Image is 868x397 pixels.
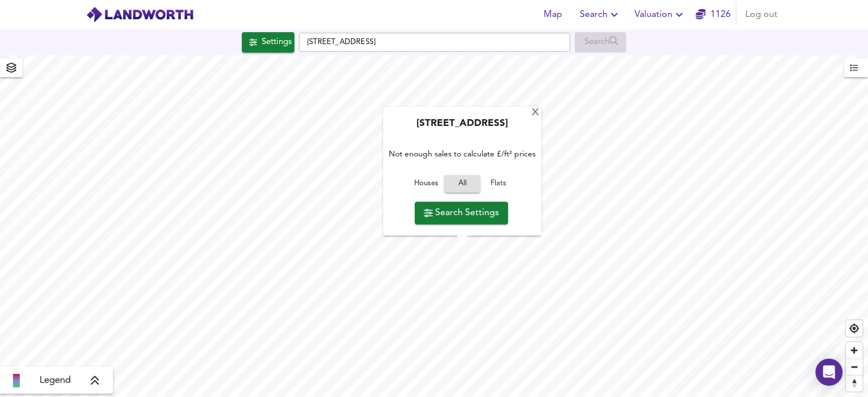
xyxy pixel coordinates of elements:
[575,32,626,53] div: Enable a Source before running a Search
[483,178,514,191] span: Flats
[242,32,294,53] button: Settings
[846,359,862,375] button: Zoom out
[575,3,626,26] button: Search
[262,35,292,50] div: Settings
[741,3,782,26] button: Log out
[580,7,621,23] span: Search
[299,33,570,52] input: Enter a location...
[539,7,566,23] span: Map
[696,7,731,23] a: 1126
[408,176,444,193] button: Houses
[531,108,540,119] div: X
[411,178,441,191] span: Houses
[424,205,499,221] span: Search Settings
[242,32,294,53] div: Click to configure Search Settings
[450,178,475,191] span: All
[40,374,71,387] span: Legend
[535,3,571,26] button: Map
[695,3,731,26] button: 1126
[389,119,536,137] div: [STREET_ADDRESS]
[846,376,862,391] span: Reset bearing to north
[630,3,691,26] button: Valuation
[389,137,536,172] div: Not enough sales to calculate £/ft² prices
[815,359,843,386] div: Open Intercom Messenger
[86,6,194,23] img: logo
[846,320,862,337] button: Find my location
[745,7,778,23] span: Log out
[846,375,862,391] button: Reset bearing to north
[846,342,862,359] button: Zoom in
[635,7,686,23] span: Valuation
[415,202,508,224] button: Search Settings
[444,176,480,193] button: All
[480,176,517,193] button: Flats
